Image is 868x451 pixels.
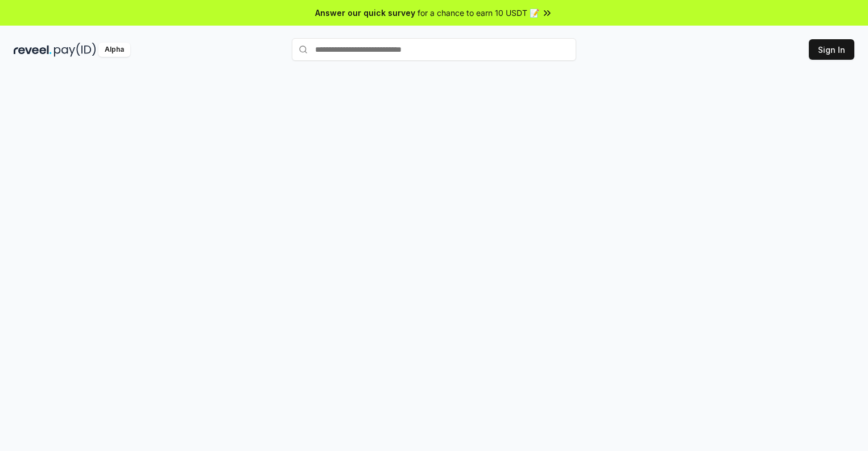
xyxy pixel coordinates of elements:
[809,39,854,60] button: Sign In
[418,7,539,19] span: for a chance to earn 10 USDT 📝
[54,43,96,57] img: pay_id
[315,7,415,19] span: Answer our quick survey
[14,43,52,57] img: reveel_dark
[98,43,130,57] div: Alpha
